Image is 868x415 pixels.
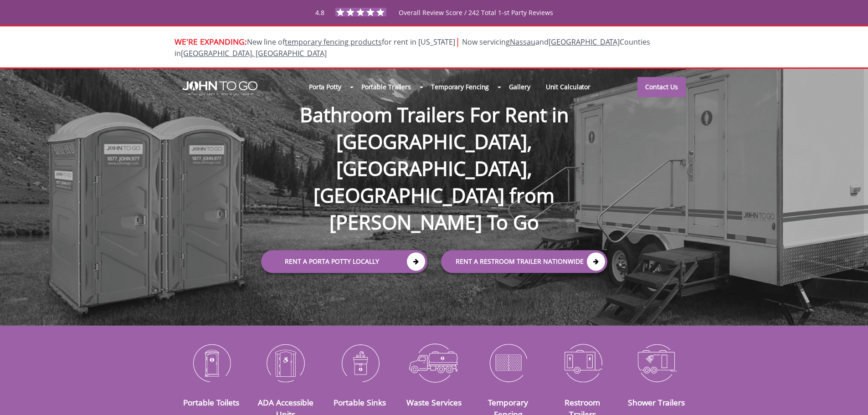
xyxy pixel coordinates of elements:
[329,339,390,386] img: Portable-Sinks-icon_N.png
[628,397,685,408] a: Shower Trailers
[478,339,539,386] img: Temporary-Fencing-cion_N.png
[301,77,349,97] a: Porta Potty
[404,339,464,386] img: Waste-Services-icon_N.png
[175,37,650,58] span: Now servicing and Counties in
[183,397,239,408] a: Portable Toilets
[510,37,535,47] a: Nassau
[285,37,382,47] a: temporary fencing products
[181,48,327,58] a: [GEOGRAPHIC_DATA], [GEOGRAPHIC_DATA]
[552,339,613,386] img: Restroom-Trailers-icon_N.png
[175,36,247,47] span: WE'RE EXPANDING:
[252,72,616,236] h1: Bathroom Trailers For Rent in [GEOGRAPHIC_DATA], [GEOGRAPHIC_DATA], [GEOGRAPHIC_DATA] from [PERSO...
[627,339,687,386] img: Shower-Trailers-icon_N.png
[455,35,460,47] span: |
[315,8,324,17] span: 4.8
[637,77,686,97] a: Contact Us
[406,397,462,408] a: Waste Services
[255,339,316,386] img: ADA-Accessible-Units-icon_N.png
[175,37,650,58] span: New line of for rent in [US_STATE]
[538,77,599,97] a: Unit Calculator
[399,8,553,35] span: Overall Review Score / 242 Total 1-st Party Reviews
[501,77,538,97] a: Gallery
[354,77,419,97] a: Portable Trailers
[181,339,242,386] img: Portable-Toilets-icon_N.png
[182,81,257,96] img: JOHN to go
[441,250,607,273] a: rent a RESTROOM TRAILER Nationwide
[423,77,497,97] a: Temporary Fencing
[261,250,427,273] a: Rent a Porta Potty Locally
[334,397,386,408] a: Portable Sinks
[549,37,620,47] a: [GEOGRAPHIC_DATA]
